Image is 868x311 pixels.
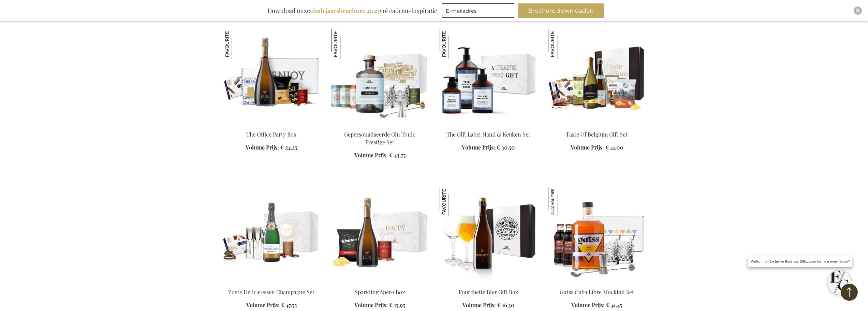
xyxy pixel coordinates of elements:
[331,29,361,59] img: Gepersonaliseerde Gin Tonic Prestige Set
[440,122,537,129] a: The Gift Label Hand & Kitchen Set The Gift Label Hand & Keuken Set
[606,301,622,309] span: € 41,45
[440,29,469,59] img: The Gift Label Hand & Keuken Set
[548,29,646,125] img: Taste Of Belgium Gift Set
[856,9,860,13] img: Close
[442,3,514,18] input: E-mailadres
[344,131,415,146] a: Gepersonaliseerde Gin Tonic Prestige Set
[571,144,623,152] a: Volume Prijs: € 41,00
[331,280,429,286] a: Sparkling Apero Box
[331,122,429,129] a: Personalised Gin Tonic Prestige Set Gepersonaliseerde Gin Tonic Prestige Set
[446,131,530,138] a: The Gift Label Hand & Keuken Set
[442,3,516,20] form: marketing offers and promotions
[548,187,646,283] img: Gutss Cuba Libre Mocktail Set
[548,122,646,129] a: Taste Of Belgium Gift Set Taste Of Belgium Gift Set
[497,144,515,151] span: € 30,50
[462,144,515,152] a: Volume Prijs: € 30,50
[331,187,429,283] img: Sparkling Apero Box
[354,152,406,159] a: Volume Prijs: € 43,75
[223,29,252,59] img: The Office Party Box
[246,301,297,309] a: Volume Prijs: € 47,55
[440,29,537,125] img: The Gift Label Hand & Kitchen Set
[264,3,440,18] div: Download onze vol cadeau-inspiratie
[440,187,469,216] img: Fourchette Bier Gift Box
[389,152,406,159] span: € 43,75
[462,301,496,309] span: Volume Prijs:
[440,280,537,286] a: Fourchette Beer Gift Box Fourchette Bier Gift Box
[560,288,634,296] a: Gutss Cuba Libre Mocktail Set
[223,29,320,125] img: The Office Party Box
[459,288,518,296] a: Fourchette Bier Gift Box
[246,301,280,309] span: Volume Prijs:
[310,6,380,15] b: eindejaarsbrochure 2025
[571,144,604,151] span: Volume Prijs:
[355,288,405,296] a: Sparkling Apéro Box
[389,301,405,309] span: € 15,95
[354,301,405,309] a: Volume Prijs: € 15,95
[854,6,862,15] div: Close
[571,301,605,309] span: Volume Prijs:
[223,187,320,283] img: Sweet Delights Champagne Set
[571,301,622,309] a: Volume Prijs: € 41,45
[548,187,577,216] img: Gutss Cuba Libre Mocktail Set
[548,29,577,59] img: Taste Of Belgium Gift Set
[354,301,388,309] span: Volume Prijs:
[354,152,388,159] span: Volume Prijs:
[281,301,297,309] span: € 47,55
[440,187,537,283] img: Fourchette Beer Gift Box
[518,3,604,18] button: Brochure downloaden
[228,288,314,296] a: Zoete Delicatessen Champagne Set
[223,122,320,129] a: The Office Party Box The Office Party Box
[331,29,429,125] img: Personalised Gin Tonic Prestige Set
[462,144,495,151] span: Volume Prijs:
[548,280,646,286] a: Gutss Cuba Libre Mocktail Set Gutss Cuba Libre Mocktail Set
[497,301,514,309] span: € 16,30
[605,144,623,151] span: € 41,00
[566,131,628,138] a: Taste Of Belgium Gift Set
[462,301,514,309] a: Volume Prijs: € 16,30
[223,280,320,286] a: Sweet Delights Champagne Set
